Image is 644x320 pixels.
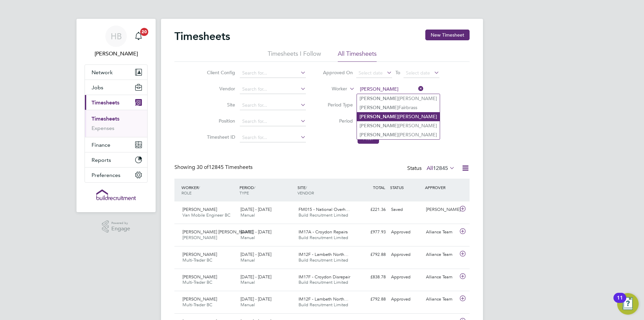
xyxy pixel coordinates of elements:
div: [PERSON_NAME] [423,204,458,215]
span: Manual [240,279,255,285]
label: Approved On [323,70,353,76]
b: [PERSON_NAME] [360,114,398,120]
a: Powered byEngage [102,220,130,233]
button: Finance [85,137,147,152]
span: Preferences [92,172,120,178]
a: HB[PERSON_NAME] [85,26,148,58]
div: Alliance Team [423,227,458,238]
a: Go to home page [85,189,148,200]
li: All Timesheets [338,50,377,62]
span: Van Mobile Engineer BC [182,212,230,218]
div: Alliance Team [423,272,458,283]
div: APPROVER [423,181,458,193]
div: Showing [174,164,254,171]
div: SITE [296,181,354,199]
span: TYPE [239,190,249,195]
span: Powered by [111,220,130,226]
b: [PERSON_NAME] [360,96,398,101]
input: Search for... [358,85,424,94]
span: ROLE [181,190,192,195]
img: buildrec-logo-retina.png [96,189,136,200]
label: Site [205,102,235,108]
div: Status [407,164,456,173]
button: Jobs [85,80,147,95]
label: Client Config [205,70,235,76]
span: [DATE] - [DATE] [240,296,271,302]
span: Jobs [92,84,103,91]
div: Approved [388,249,423,260]
input: Search for... [240,68,306,78]
li: [PERSON_NAME] [357,121,440,130]
span: IM12F - Lambeth North… [299,296,348,302]
span: Multi-Trader BC [182,279,212,285]
span: IM17A - Croydon Repairs [299,229,348,235]
span: Build Recruitment Limited [299,302,348,308]
span: 30 of [197,164,209,171]
button: Reports [85,152,147,167]
span: [PERSON_NAME] [182,252,217,257]
input: Search for... [240,101,306,110]
li: Timesheets I Follow [268,50,321,62]
button: Network [85,65,147,80]
label: All [427,165,455,172]
div: Approved [388,272,423,283]
div: £792.88 [354,294,388,305]
a: 20 [132,26,145,47]
div: Approved [388,294,423,305]
span: Build Recruitment Limited [299,257,348,263]
span: Manual [240,302,255,308]
span: TOTAL [373,185,385,190]
button: New Timesheet [425,30,470,40]
span: Select date [406,70,430,76]
div: £792.88 [354,249,388,260]
div: Approved [388,227,423,238]
span: / [199,185,200,190]
div: £977.93 [354,227,388,238]
div: WORKER [180,181,238,199]
input: Search for... [240,117,306,126]
span: [DATE] - [DATE] [240,274,271,280]
button: Open Resource Center, 11 new notifications [617,293,639,315]
span: Multi-Trader BC [182,302,212,308]
label: Period [323,118,353,124]
input: Search for... [240,133,306,142]
span: Select date [359,70,383,76]
div: Saved [388,204,423,215]
span: Manual [240,257,255,263]
nav: Main navigation [76,19,156,212]
div: £838.78 [354,272,388,283]
span: IM17F - Croydon Disrepair [299,274,350,280]
b: [PERSON_NAME] [360,132,398,138]
span: 12845 Timesheets [197,164,253,171]
div: 11 [617,298,623,307]
label: Worker [317,86,347,92]
label: Period Type [323,102,353,108]
span: Finance [92,142,110,148]
h2: Timesheets [174,30,230,43]
span: Build Recruitment Limited [299,279,348,285]
li: Fairbrass [357,103,440,112]
span: IM12F - Lambeth North… [299,252,348,257]
span: [DATE] - [DATE] [240,207,271,212]
span: Reports [92,157,111,163]
div: PERIOD [238,181,296,199]
span: Engage [111,226,130,232]
li: [PERSON_NAME] [357,94,440,103]
span: To [393,68,402,77]
span: / [306,185,307,190]
span: [PERSON_NAME] [182,274,217,280]
label: Timesheet ID [205,134,235,140]
span: 20 [140,28,148,36]
button: Timesheets [85,95,147,110]
span: Network [92,69,113,76]
span: Multi-Trader BC [182,257,212,263]
a: Timesheets [92,116,119,122]
label: Vendor [205,86,235,92]
b: [PERSON_NAME] [360,123,398,129]
b: [PERSON_NAME] [360,105,398,110]
span: Build Recruitment Limited [299,212,348,218]
span: [DATE] - [DATE] [240,252,271,257]
span: [PERSON_NAME] [182,235,217,240]
button: Preferences [85,168,147,182]
input: Search for... [240,85,306,94]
